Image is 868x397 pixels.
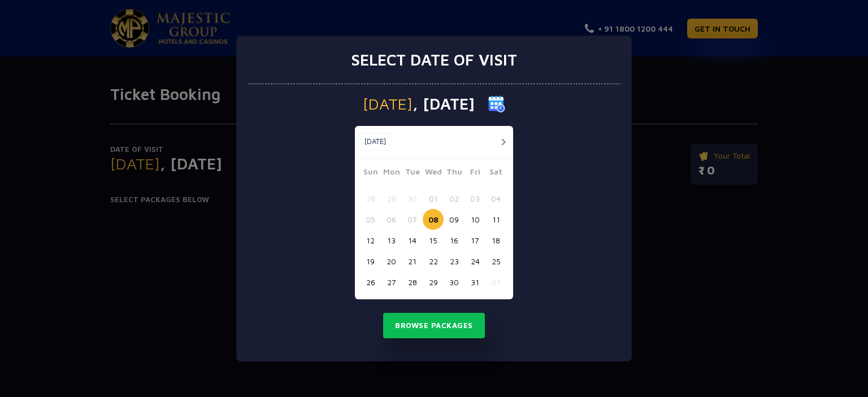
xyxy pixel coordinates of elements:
[423,209,444,230] button: 08
[360,209,381,230] button: 05
[444,272,465,293] button: 30
[383,313,485,339] button: Browse Packages
[423,251,444,272] button: 22
[402,230,423,251] button: 14
[485,188,506,209] button: 04
[381,165,402,181] span: Mon
[485,165,506,181] span: Sat
[423,230,444,251] button: 15
[381,230,402,251] button: 13
[485,251,506,272] button: 25
[465,209,485,230] button: 10
[381,209,402,230] button: 06
[360,251,381,272] button: 19
[465,165,485,181] span: Fri
[360,230,381,251] button: 12
[488,95,505,112] img: calender icon
[360,188,381,209] button: 28
[423,188,444,209] button: 01
[444,230,465,251] button: 16
[444,165,465,181] span: Thu
[465,251,485,272] button: 24
[413,96,475,112] span: , [DATE]
[444,209,465,230] button: 09
[465,272,485,293] button: 31
[381,188,402,209] button: 29
[360,272,381,293] button: 26
[465,230,485,251] button: 17
[465,188,485,209] button: 03
[381,272,402,293] button: 27
[351,50,517,69] h3: Select date of visit
[423,165,444,181] span: Wed
[360,165,381,181] span: Sun
[402,209,423,230] button: 07
[363,96,413,112] span: [DATE]
[485,230,506,251] button: 18
[402,272,423,293] button: 28
[444,188,465,209] button: 02
[444,251,465,272] button: 23
[358,133,392,150] button: [DATE]
[485,209,506,230] button: 11
[485,272,506,293] button: 01
[402,251,423,272] button: 21
[402,188,423,209] button: 30
[381,251,402,272] button: 20
[402,165,423,181] span: Tue
[423,272,444,293] button: 29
